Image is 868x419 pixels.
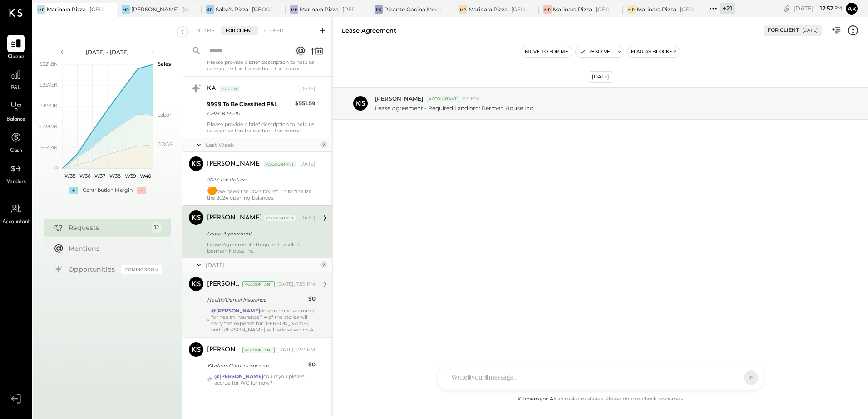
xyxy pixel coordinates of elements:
[242,347,275,353] div: Accountant
[207,241,316,254] div: Lease Agreement - Required Landlord: Bermen House Inc.
[207,121,316,134] div: Please provide a brief description to help us categorize this transaction. The memo might be help...
[207,187,316,201] div: We need the 2023 tax return to finalize the 2024 opening balances.
[276,281,316,288] div: [DATE], 7:59 PM
[375,95,423,102] span: [PERSON_NAME]
[220,86,239,92] div: System
[308,360,316,369] div: $0
[109,173,121,179] text: W38
[6,178,26,186] span: Vendors
[0,200,31,226] a: Accountant
[207,346,241,355] div: [PERSON_NAME]
[121,265,162,274] div: Coming Soon
[242,281,275,287] div: Accountant
[69,187,78,194] div: +
[207,280,241,289] div: [PERSON_NAME]
[308,294,316,303] div: $0
[0,160,31,186] a: Vendors
[298,85,316,93] div: [DATE]
[276,346,316,354] div: [DATE], 7:59 PM
[206,261,318,269] div: [DATE]
[10,147,22,155] span: Cash
[207,295,306,304] div: Health/Dental Insurance
[69,223,147,232] div: Requests
[375,104,534,112] p: Lease Agreement - Required Landlord: Bermen House Inc.
[158,61,171,67] text: Sales
[40,144,58,151] text: $64.4K
[124,173,136,179] text: W39
[214,373,263,380] strong: @[PERSON_NAME]
[427,96,459,102] div: Accountant
[69,244,158,253] div: Mentions
[39,61,58,67] text: $321.8K
[39,123,58,130] text: $128.7K
[384,5,441,13] div: Picante Cocina Mexicana Rest
[207,361,306,370] div: Workers Comp Insurance
[260,26,288,35] div: Closed
[207,175,313,184] div: 2023 Tax Return
[69,48,146,56] div: [DATE] - [DATE]
[207,185,217,195] span: 🟠
[192,26,219,35] div: For Me
[214,373,316,386] div: could you please accrue for WC for now?
[627,5,636,14] div: MP
[0,97,31,124] a: Balance
[211,307,316,333] div: do you mind accruing for health insurance? 4 of the stores will carry the expense for [PERSON_NAM...
[320,141,327,148] div: 2
[137,187,146,194] div: -
[844,1,859,16] button: Ak
[768,27,799,34] div: For Client
[158,112,171,118] text: Labor
[207,214,262,223] div: [PERSON_NAME]
[342,26,396,35] div: Lease Agreement
[0,66,31,93] a: P&L
[79,173,90,179] text: W36
[6,116,25,124] span: Balance
[221,26,258,35] div: For Client
[521,46,572,57] button: Move to for me
[47,5,104,13] div: Marinara Pizza- [GEOGRAPHIC_DATA]
[264,215,296,221] div: Accountant
[207,109,292,118] div: CHECK 55210
[8,53,25,61] span: Queue
[139,173,151,179] text: W40
[469,5,525,13] div: Marinara Pizza- [GEOGRAPHIC_DATA]
[40,102,58,109] text: $193.1K
[720,3,735,14] div: + 21
[151,222,162,233] div: 12
[69,265,117,274] div: Opportunities
[0,129,31,155] a: Cash
[320,261,327,268] div: 2
[802,27,818,34] div: [DATE]
[207,160,262,169] div: [PERSON_NAME]
[2,218,30,226] span: Accountant
[207,229,313,238] div: Lease Agreement
[637,5,694,13] div: Marinara Pizza- [GEOGRAPHIC_DATA]
[37,5,45,14] div: MP
[0,35,31,61] a: Queue
[290,5,298,14] div: MP
[375,5,383,14] div: PC
[782,4,791,13] div: copy link
[298,214,316,222] div: [DATE]
[122,5,130,14] div: MP
[54,165,58,171] text: 0
[206,141,318,149] div: Last Week
[459,5,467,14] div: MP
[207,59,316,72] div: Please provide a brief description to help us categorize this transaction. The memo might be help...
[131,5,188,13] div: [PERSON_NAME]- [GEOGRAPHIC_DATA]
[207,100,292,109] div: 9999 To Be Classified P&L
[461,95,479,102] span: 2:15 PM
[298,161,316,168] div: [DATE]
[295,99,316,108] div: $551.59
[216,5,272,13] div: Saba's Pizza- [GEOGRAPHIC_DATA]
[794,4,842,13] div: [DATE]
[553,5,610,13] div: Marinara Pizza- [GEOGRAPHIC_DATA].
[158,141,173,147] text: COGS
[588,71,613,83] div: [DATE]
[576,46,614,57] button: Resolve
[543,5,552,14] div: MP
[206,5,214,14] div: SP
[39,82,58,88] text: $257.5K
[211,307,260,314] strong: @[PERSON_NAME]
[64,173,75,179] text: W35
